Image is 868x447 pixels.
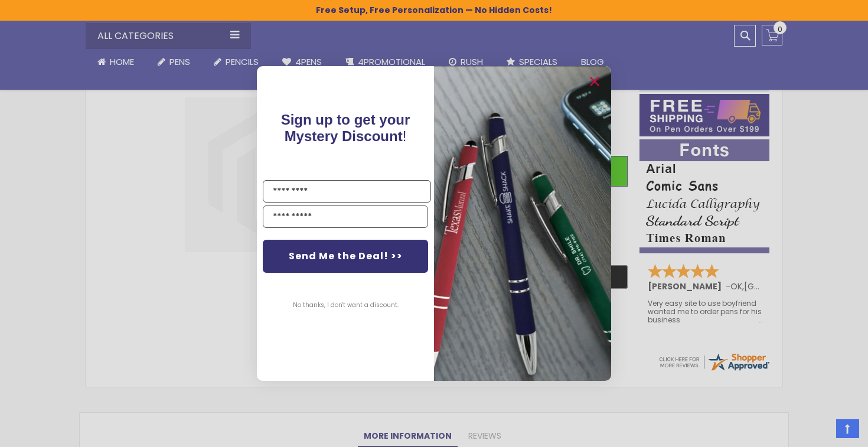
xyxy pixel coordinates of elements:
[263,240,428,273] button: Send Me the Deal! >>
[585,72,604,91] button: Close dialog
[281,112,410,144] span: !
[281,112,410,144] span: Sign up to get your Mystery Discount
[434,66,611,381] img: pop-up-image
[287,291,404,320] button: No thanks, I don't want a discount.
